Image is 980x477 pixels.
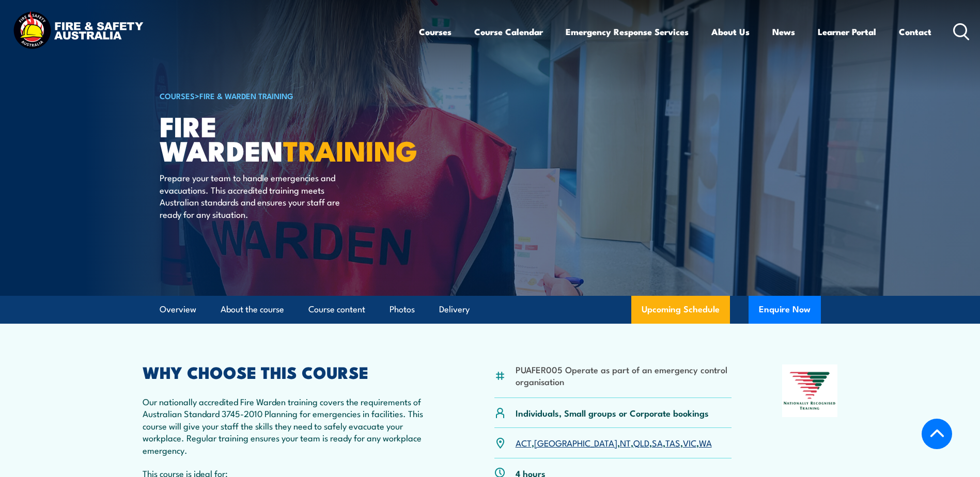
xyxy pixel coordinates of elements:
[631,296,730,324] a: Upcoming Schedule
[899,18,931,45] a: Contact
[516,437,712,449] p: , , , , , , ,
[308,296,365,323] a: Course content
[772,18,795,45] a: News
[665,436,680,449] a: TAS
[620,436,631,449] a: NT
[818,18,876,45] a: Learner Portal
[419,18,452,45] a: Courses
[749,296,821,324] button: Enquire Now
[711,18,750,45] a: About Us
[390,296,415,323] a: Photos
[652,436,663,449] a: SA
[143,395,444,456] p: Our nationally accredited Fire Warden training covers the requirements of Australian Standard 374...
[160,89,415,102] h6: >
[474,18,543,45] a: Course Calendar
[283,128,417,171] strong: TRAINING
[160,296,196,323] a: Overview
[160,90,195,101] a: COURSES
[199,90,293,101] a: Fire & Warden Training
[221,296,284,323] a: About the course
[516,407,709,419] p: Individuals, Small groups or Corporate bookings
[699,436,712,449] a: WA
[143,364,444,379] h2: WHY CHOOSE THIS COURSE
[782,364,838,417] img: Nationally Recognised Training logo.
[534,436,617,449] a: [GEOGRAPHIC_DATA]
[516,436,532,449] a: ACT
[160,171,348,220] p: Prepare your team to handle emergencies and evacuations. This accredited training meets Australia...
[566,18,689,45] a: Emergency Response Services
[683,436,696,449] a: VIC
[516,363,732,388] li: PUAFER005 Operate as part of an emergency control organisation
[160,114,415,162] h1: Fire Warden
[633,436,649,449] a: QLD
[439,296,470,323] a: Delivery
